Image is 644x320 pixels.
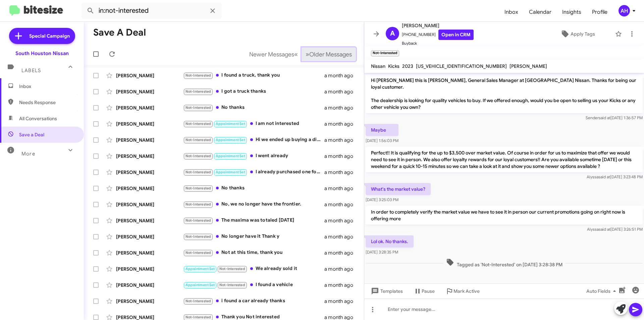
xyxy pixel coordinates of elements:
div: I already purchased one for clear lake nissan. But thanks [183,168,324,176]
span: Not-Interested [185,315,211,319]
span: Not-Interested [185,186,211,190]
div: Hi we ended up buying a different vehicle. Thank you [183,136,324,144]
span: [PHONE_NUMBER] [402,30,474,40]
a: Insights [557,2,587,22]
span: Not-Interested [185,170,211,174]
span: Buyback [402,40,474,47]
div: a month ago [324,153,359,159]
span: Not-Interested [185,138,211,142]
div: Not at this time, thank you [183,249,324,257]
span: A [390,28,395,39]
span: Alyssa [DATE] 3:23:48 PM [587,174,643,179]
span: Special Campaign [29,33,70,39]
span: Not-Interested [185,73,211,78]
div: I am not interested [183,120,324,128]
p: In order to completely verify the market value we have to see it in person our current promotions... [366,206,643,225]
div: a month ago [324,104,359,111]
a: Profile [587,2,613,22]
span: Not-Interested [185,105,211,110]
div: a month ago [324,169,359,176]
button: Auto Fields [581,285,624,297]
span: Pause [422,285,435,297]
div: The maxima was totaled [DATE] [183,217,324,224]
div: I got a truck thanks [183,88,324,95]
button: Pause [408,285,440,297]
span: Not-Interested [185,299,211,303]
div: No, we no longer have the frontier. [183,200,324,208]
span: Kicks [388,63,399,69]
div: [PERSON_NAME] [116,72,183,79]
div: No thanks [183,104,324,111]
span: Alyssa [DATE] 3:26:51 PM [587,227,643,232]
div: [PERSON_NAME] [116,185,183,192]
div: a month ago [324,249,359,256]
span: Not-Interested [185,122,211,126]
span: [DATE] 1:56:03 PM [366,138,398,143]
span: Inbox [19,83,76,90]
button: Templates [364,285,408,297]
small: Not-Interested [371,50,399,56]
span: [PERSON_NAME] [509,63,547,69]
div: I found a truck, thank you [183,72,324,79]
a: Inbox [499,2,524,22]
a: Special Campaign [9,28,75,44]
span: Appointment Set [216,154,245,158]
span: Not-Interested [185,250,211,255]
div: [PERSON_NAME] [116,137,183,143]
div: a month ago [324,88,359,95]
span: Not-Interested [185,89,211,94]
div: We already sold it [183,265,324,273]
span: Appointment Set [216,122,245,126]
button: AH [613,5,637,16]
div: I went already [183,152,324,160]
button: Apply Tags [543,28,612,40]
span: Appointment Set [216,138,245,142]
span: Tagged as 'Not-Interested' on [DATE] 3:28:38 PM [443,258,565,268]
div: [PERSON_NAME] [116,298,183,305]
div: a month ago [324,137,359,143]
p: Hi [PERSON_NAME] this is [PERSON_NAME], General Sales Manager at [GEOGRAPHIC_DATA] Nissan. Thanks... [366,74,643,113]
div: No longer have it Thank y [183,233,324,240]
span: [DATE] 3:25:03 PM [366,197,398,202]
span: Not-Interested [185,154,211,158]
span: » [306,50,309,58]
span: [PERSON_NAME] [402,21,474,30]
input: Search [81,3,222,19]
div: i found a car already thanks [183,297,324,305]
div: a month ago [324,121,359,127]
button: Next [302,47,356,61]
button: Previous [245,47,302,61]
h1: Save a Deal [93,27,146,38]
span: Apply Tags [571,28,595,40]
div: a month ago [324,233,359,240]
span: Not-Interested [219,267,245,271]
span: More [21,151,35,157]
div: a month ago [324,185,359,192]
span: [DATE] 3:28:35 PM [366,249,398,255]
span: 2023 [402,63,413,69]
span: Mark Active [453,285,480,297]
span: Auto Fields [586,285,619,297]
div: South Houston Nissan [15,50,69,57]
span: Older Messages [309,51,352,58]
p: Perfect!! It is qualifying for the up to $3,500 over market value. Of course in order for us to m... [366,147,643,172]
div: [PERSON_NAME] [116,249,183,256]
div: [PERSON_NAME] [116,121,183,127]
span: Labels [21,67,41,74]
span: Templates [370,285,403,297]
span: Nissan [371,63,385,69]
div: I found a vehicle [183,281,324,289]
span: Appointment Set [185,267,215,271]
p: Maybe [366,124,398,136]
p: What's the market value? [366,183,431,195]
button: Mark Active [440,285,485,297]
p: Lol ok. No thanks. [366,235,414,247]
span: Sender [DATE] 1:36:57 PM [586,115,643,120]
a: Open in CRM [438,30,474,40]
nav: Page navigation example [246,47,356,61]
span: Not-Interested [185,202,211,207]
span: said at [598,174,610,179]
div: a month ago [324,266,359,272]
